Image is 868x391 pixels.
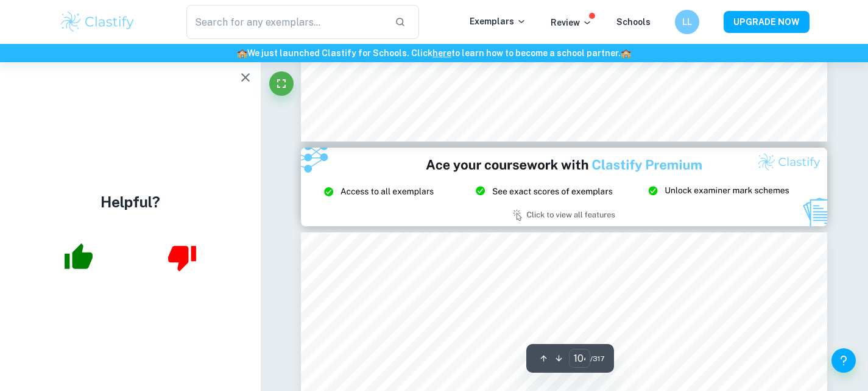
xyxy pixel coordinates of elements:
[831,348,856,373] button: Help and Feedback
[101,191,160,213] h4: Helpful?
[724,11,810,33] button: UPGRADE NOW
[590,353,604,364] span: / 317
[301,148,827,227] img: Ad
[621,48,631,58] span: 🏫
[186,5,386,39] input: Search for any exemplars...
[680,15,694,29] h6: LL
[551,16,592,29] p: Review
[269,71,294,96] button: Fullscreen
[432,48,451,58] a: here
[616,17,651,27] a: Schools
[675,10,699,34] button: LL
[237,48,247,58] span: 🏫
[2,46,866,60] h6: We just launched Clastify for Schools. Click to learn how to become a school partner.
[470,15,526,28] p: Exemplars
[59,10,136,34] img: Clastify logo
